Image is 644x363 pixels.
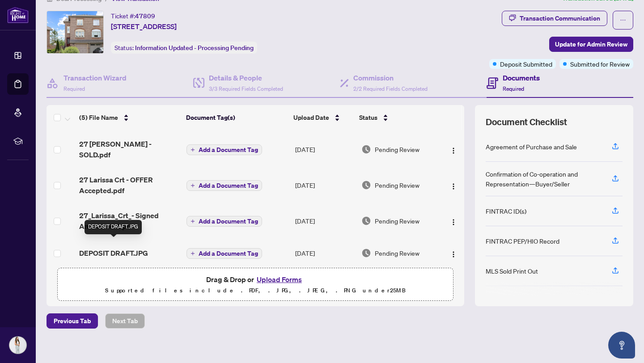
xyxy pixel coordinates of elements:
span: Upload Date [293,113,329,122]
td: [DATE] [292,131,358,167]
span: 27_Larissa_Crt_- Signed Amendment.pdf [79,210,179,232]
img: logo [7,7,29,23]
span: ellipsis [620,17,626,23]
span: Update for Admin Review [555,37,627,51]
span: Pending Review [375,216,419,226]
span: 47809 [135,12,155,20]
img: Logo [450,147,457,154]
button: Add a Document Tag [186,248,262,259]
span: Submitted for Review [570,59,630,69]
span: 2/2 Required Fields Completed [353,85,428,92]
p: Supported files include .PDF, .JPG, .JPEG, .PNG under 25 MB [63,285,448,296]
span: DEPOSIT DRAFT.JPG [79,248,148,258]
span: plus [191,251,195,256]
img: Logo [450,219,457,226]
img: Logo [450,251,457,258]
div: Status: [111,42,257,54]
img: IMG-N12305281_1.jpg [47,11,103,53]
button: Add a Document Tag [186,180,262,191]
span: 27 [PERSON_NAME] - SOLD.pdf [79,139,179,160]
span: Document Checklist [486,116,567,128]
button: Add a Document Tag [186,144,262,155]
button: Add a Document Tag [186,144,262,156]
button: Logo [446,178,461,192]
span: Previous Tab [54,314,91,328]
button: Add a Document Tag [186,216,262,227]
div: Confirmation of Co-operation and Representation—Buyer/Seller [486,169,601,189]
span: Add a Document Tag [199,182,258,189]
img: Document Status [361,180,371,190]
button: Previous Tab [47,313,98,329]
th: Upload Date [290,105,356,130]
span: Information Updated - Processing Pending [135,44,254,52]
button: Next Tab [105,313,145,329]
h4: Documents [503,72,540,83]
button: Add a Document Tag [186,248,262,259]
img: Logo [450,183,457,190]
img: Document Status [361,216,371,226]
span: Required [64,85,85,92]
div: FINTRAC PEP/HIO Record [486,236,559,246]
span: Add a Document Tag [199,250,258,257]
span: plus [191,183,195,188]
button: Add a Document Tag [186,215,262,227]
span: Add a Document Tag [199,218,258,224]
span: Drag & Drop or [206,274,305,285]
button: Upload Forms [254,274,305,285]
span: Pending Review [375,248,419,258]
span: Required [503,85,524,92]
span: 27 Larissa Crt - OFFER Accepted.pdf [79,174,179,196]
h4: Commission [353,72,428,83]
button: Update for Admin Review [549,37,633,52]
img: Document Status [361,248,371,258]
button: Add a Document Tag [186,180,262,191]
img: Profile Icon [9,337,26,354]
td: [DATE] [292,203,358,239]
th: Document Tag(s) [182,105,290,130]
td: [DATE] [292,167,358,203]
span: Status [359,113,377,122]
span: 3/3 Required Fields Completed [209,85,283,92]
div: MLS Sold Print Out [486,266,538,276]
span: Add a Document Tag [199,147,258,153]
button: Logo [446,142,461,156]
button: Transaction Communication [502,11,607,26]
button: Logo [446,246,461,260]
div: Ticket #: [111,11,155,21]
span: [STREET_ADDRESS] [111,21,177,32]
div: Transaction Communication [520,11,600,25]
th: Status [356,105,438,130]
th: (5) File Name [76,105,182,130]
span: Drag & Drop orUpload FormsSupported files include .PDF, .JPG, .JPEG, .PNG under25MB [58,268,453,301]
span: plus [191,148,195,152]
td: [DATE] [292,239,358,267]
div: DEPOSIT DRAFT.JPG [85,220,142,234]
div: Agreement of Purchase and Sale [486,142,577,152]
button: Open asap [608,332,635,359]
span: (5) File Name [79,113,118,122]
div: FINTRAC ID(s) [486,206,526,216]
span: plus [191,219,195,224]
h4: Transaction Wizard [64,72,127,83]
button: Logo [446,214,461,228]
span: Pending Review [375,144,419,154]
span: Deposit Submitted [500,59,552,69]
img: Document Status [361,144,371,154]
span: Pending Review [375,180,419,190]
h4: Details & People [209,72,283,83]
